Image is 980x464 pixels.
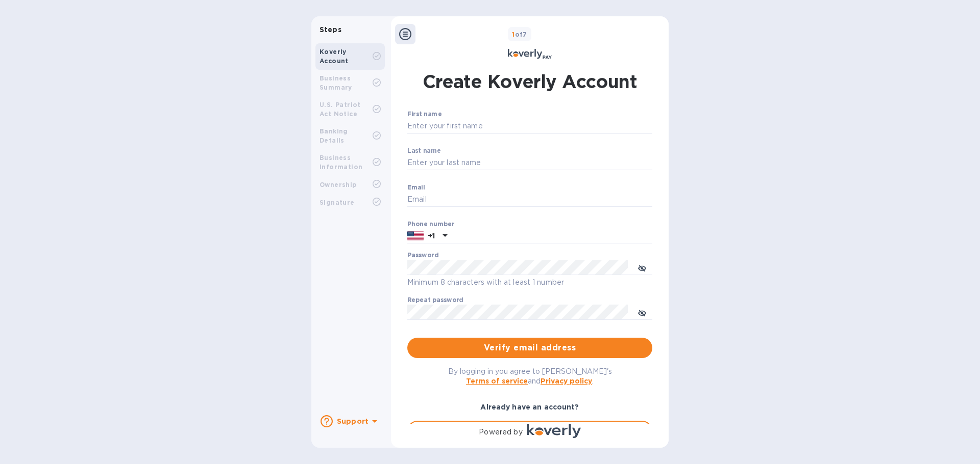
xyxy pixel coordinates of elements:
[480,403,579,411] b: Already have an account?
[632,257,652,278] button: toggle password visibility
[407,112,442,118] label: First name
[320,154,362,171] b: Business Information
[320,181,357,188] b: Ownership
[632,302,652,322] button: toggle password visibility
[407,230,424,241] img: US
[320,25,341,34] b: Steps
[320,199,355,206] b: Signature
[479,427,522,438] p: Powered by
[320,101,361,118] b: U.S. Patriot Act Notice
[415,342,644,354] span: Verify email address
[428,231,435,241] p: +1
[423,69,638,94] h1: Create Koverly Account
[512,31,514,38] span: 1
[407,155,652,171] input: Enter your last name
[407,119,652,134] input: Enter your first name
[512,31,527,38] b: of 7
[541,377,592,385] a: Privacy policy
[407,253,438,259] label: Password
[407,184,425,190] label: Email
[320,74,352,91] b: Business Summary
[407,297,463,304] label: Repeat password
[407,277,652,288] p: Minimum 8 characters with at least 1 number
[320,127,348,144] b: Banking Details
[407,338,652,358] button: Verify email address
[337,417,369,425] b: Support
[320,48,349,65] b: Koverly Account
[448,367,612,385] span: By logging in you agree to [PERSON_NAME]'s and .
[407,221,454,227] label: Phone number
[407,192,652,207] input: Email
[407,148,441,154] label: Last name
[466,377,528,385] a: Terms of service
